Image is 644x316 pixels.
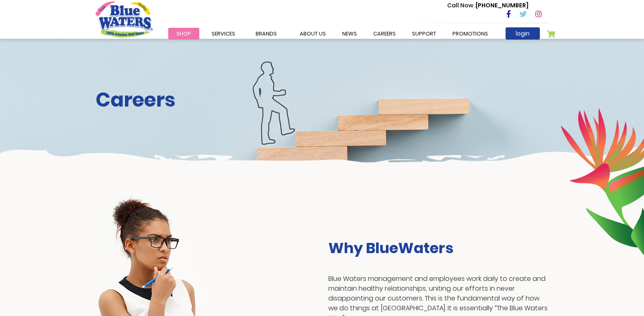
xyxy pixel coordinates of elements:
a: careers [365,28,404,40]
a: about us [292,28,334,40]
span: Services [212,30,235,38]
p: [PHONE_NUMBER] [447,1,528,10]
a: support [404,28,444,40]
a: login [506,27,540,40]
img: career-intro-leaves.png [560,107,644,255]
a: News [334,28,365,40]
a: store logo [96,1,153,37]
span: Shop [176,30,191,38]
h2: Careers [96,88,549,112]
a: Promotions [444,28,496,40]
h3: Why BlueWaters [328,239,549,257]
span: Brands [256,30,277,38]
span: Call Now : [447,1,476,9]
